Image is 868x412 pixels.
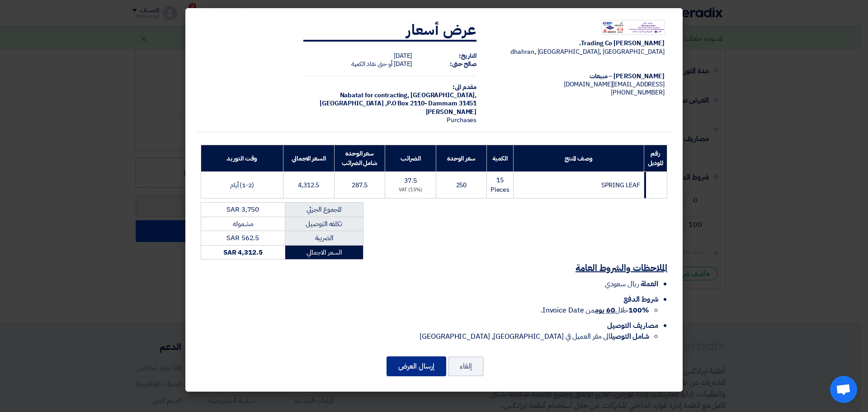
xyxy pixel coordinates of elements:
span: شروط الدفع [623,294,658,305]
strong: شامل التوصيل [610,331,649,342]
th: سعر الوحدة شامل الضرائب [334,145,385,172]
th: الكمية [486,145,513,172]
th: رقم الموديل [644,145,667,172]
th: وصف المنتج [514,145,644,172]
td: المجموع الجزئي [285,203,363,217]
span: [DATE] [394,51,412,61]
span: مصاريف التوصيل [607,320,658,331]
span: العملة [641,279,658,289]
td: SAR 3,750 [201,203,285,217]
td: الضريبة [285,231,363,246]
span: ريال سعودي [605,279,639,289]
a: دردشة مفتوحة [830,376,857,403]
th: السعر الاجمالي [283,145,334,172]
span: أو حتى نفاذ الكمية [351,59,392,69]
u: 60 يوم [595,305,615,316]
th: سعر الوحدة [436,145,487,172]
span: [PHONE_NUMBER] [611,88,665,97]
span: [DATE] [394,59,412,69]
span: SAR 562.5 [226,233,259,243]
span: مشموله [233,219,253,229]
span: 37.5 [404,176,417,185]
strong: صالح حتى: [450,59,476,69]
span: 250 [456,180,467,190]
div: [PERSON_NAME] – مبيعات [491,72,665,81]
span: خلال من Invoice Date. [541,305,649,316]
strong: عرض أسعار [406,19,476,41]
span: dhahran, [GEOGRAPHIC_DATA], [GEOGRAPHIC_DATA] [510,47,665,57]
div: [PERSON_NAME] Trading Co. [491,39,665,47]
th: الضرائب [385,145,436,172]
strong: 100% [628,305,649,316]
th: وقت التوريد [201,145,283,172]
span: [GEOGRAPHIC_DATA], [GEOGRAPHIC_DATA] ,P.O Box 2110- Dammam 31451 [320,90,477,108]
span: 4,312.5 [298,180,319,190]
img: Company Logo [601,20,665,35]
td: تكلفه التوصيل [285,217,363,231]
div: (15%) VAT [389,186,432,194]
u: الملاحظات والشروط العامة [576,261,667,275]
span: 287.5 [352,180,368,190]
li: الى مقر العميل في [GEOGRAPHIC_DATA], [GEOGRAPHIC_DATA] [201,331,649,342]
span: 15 Pieces [491,175,509,194]
button: إلغاء [448,356,484,376]
strong: التاريخ: [459,51,476,61]
span: Purchases [447,115,476,125]
button: إرسال العرض [387,356,446,376]
span: Nabatat for contracting, [340,90,410,100]
span: (1-2) أيام [230,180,254,190]
td: السعر الاجمالي [285,245,363,260]
strong: مقدم الى: [453,82,476,92]
span: SPRING LEAF [601,180,640,190]
span: [PERSON_NAME] [426,107,477,117]
span: [EMAIL_ADDRESS][DOMAIN_NAME] [564,80,665,89]
strong: SAR 4,312.5 [223,247,263,257]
